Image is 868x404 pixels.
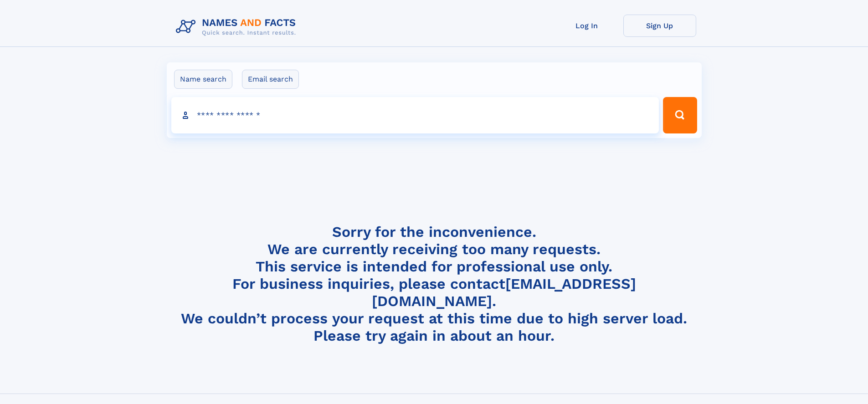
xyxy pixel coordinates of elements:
[174,70,232,89] label: Name search
[172,15,303,39] img: Logo Names and Facts
[242,70,299,89] label: Email search
[372,275,636,310] a: [EMAIL_ADDRESS][DOMAIN_NAME]
[663,97,697,133] button: Search Button
[550,15,623,37] a: Log In
[171,97,659,133] input: search input
[172,223,696,345] h4: Sorry for the inconvenience. We are currently receiving too many requests. This service is intend...
[623,15,696,37] a: Sign Up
